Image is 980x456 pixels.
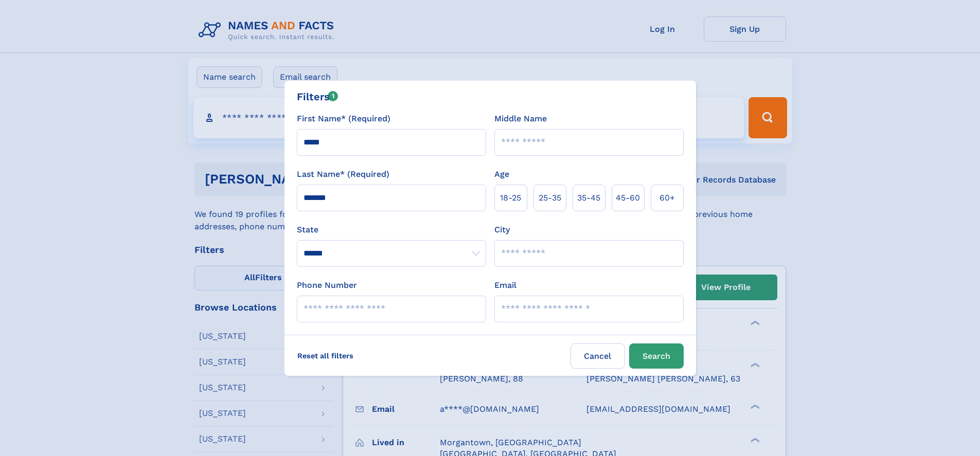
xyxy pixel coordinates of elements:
label: Last Name* (Required) [297,168,389,180]
label: Phone Number [297,279,357,291]
label: First Name* (Required) [297,113,390,125]
span: 60+ [660,192,675,204]
span: 25‑35 [539,192,561,204]
label: Middle Name [494,113,547,125]
label: Email [494,279,516,291]
label: City [494,224,510,236]
label: Cancel [571,343,625,369]
span: 35‑45 [577,192,600,204]
label: State [297,224,486,236]
label: Age [494,168,509,180]
label: Reset all filters [291,343,360,368]
span: 45‑60 [616,192,640,204]
span: 18‑25 [500,192,521,204]
button: Search [629,343,684,369]
div: Filters [297,89,338,104]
